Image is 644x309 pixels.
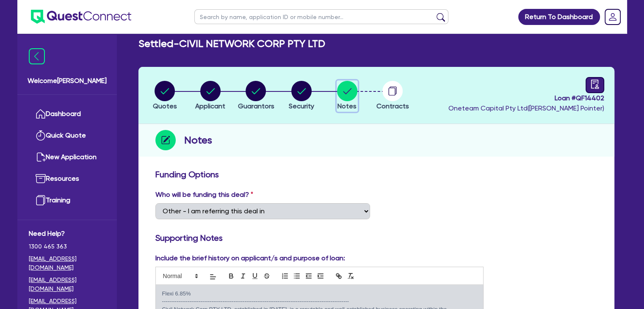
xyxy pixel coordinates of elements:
button: Contracts [376,80,409,112]
span: Notes [337,102,357,110]
button: Applicant [195,80,226,112]
h3: Funding Options [155,169,597,179]
button: Notes [337,80,358,112]
h3: Supporting Notes [155,233,597,243]
a: Training [29,190,105,211]
button: Quotes [152,80,177,112]
h2: Settled - CIVIL NETWORK CORP PTY LTD [138,38,325,50]
label: Include the brief history on applicant/s and purpose of loan: [155,253,345,263]
a: Quick Quote [29,125,105,146]
a: Return To Dashboard [518,9,600,25]
span: Guarantors [238,102,274,110]
span: Need Help? [29,229,105,239]
span: Welcome [PERSON_NAME] [28,76,107,86]
span: 1300 465 363 [29,242,105,251]
img: step-icon [155,130,176,150]
a: [EMAIL_ADDRESS][DOMAIN_NAME] [29,276,105,293]
input: Search by name, application ID or mobile number... [194,9,448,24]
h2: Notes [184,132,212,148]
img: training [36,195,46,205]
span: Applicant [195,102,225,110]
span: Contracts [376,102,409,110]
a: [EMAIL_ADDRESS][DOMAIN_NAME] [29,254,105,272]
button: Security [288,80,315,112]
img: quick-quote [36,130,46,141]
img: resources [36,174,46,184]
a: New Application [29,146,105,168]
img: new-application [36,152,46,162]
button: Guarantors [237,80,274,112]
a: Dropdown toggle [602,6,624,28]
p: -------------------------------------------------------------------------------------------------... [162,298,477,305]
a: Resources [29,168,105,190]
span: Security [289,102,314,110]
img: quest-connect-logo-blue [31,10,131,24]
a: Dashboard [29,103,105,125]
label: Who will be funding this deal? [155,190,253,200]
span: audit [590,80,600,89]
span: Oneteam Capital Pty Ltd ( [PERSON_NAME] Pointer ) [448,104,604,112]
p: Flexi 6.85% [162,290,477,298]
span: Quotes [153,102,177,110]
a: audit [586,77,604,93]
span: Loan # QF14402 [448,93,604,103]
img: icon-menu-close [29,48,45,64]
